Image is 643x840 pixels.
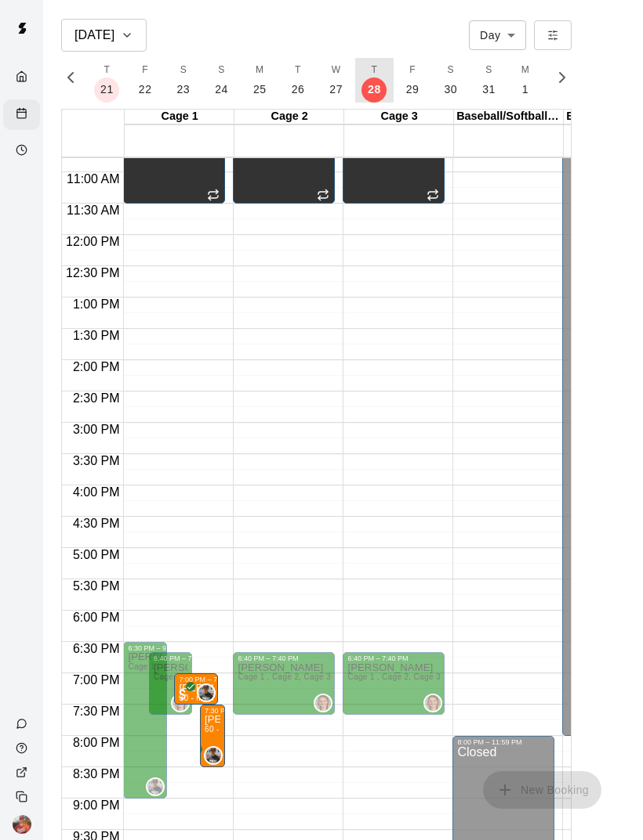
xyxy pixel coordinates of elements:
[74,24,114,46] h6: [DATE]
[165,58,203,103] button: S23
[431,58,470,103] button: S30
[142,63,148,78] span: F
[279,58,318,103] button: T26
[238,654,302,662] div: 6:40 PM – 7:40 PM
[69,485,124,499] span: 4:00 PM
[482,81,496,98] p: 31
[329,81,343,98] p: 27
[256,63,263,78] span: M
[234,110,344,124] div: Cage 2
[454,110,564,124] div: Baseball/Softball [DATE] Hours
[233,652,335,715] div: 6:40 PM – 7:40 PM: Available
[423,694,442,712] div: Alivia Sinnott
[409,63,416,78] span: F
[522,81,529,98] p: 1
[69,799,124,812] span: 9:00 PM
[215,81,228,98] p: 24
[347,654,412,662] div: 6:40 PM – 7:40 PM
[69,391,124,405] span: 2:30 PM
[470,58,508,103] button: S31
[69,297,124,311] span: 1:00 PM
[457,738,525,746] div: 8:00 PM – 11:59 PM
[69,673,124,687] span: 7:00 PM
[139,81,152,98] p: 22
[174,673,217,705] div: 7:00 PM – 7:30 PM: Penny Britt
[3,760,43,784] a: View public page
[425,695,441,711] img: Alivia Sinnott
[483,782,601,795] span: You don't have the permission to add bookings
[88,58,126,103] button: T21
[180,63,187,78] span: S
[332,63,341,78] span: W
[149,652,192,715] div: 6:40 PM – 7:40 PM: Available
[177,81,191,98] p: 23
[69,579,124,593] span: 5:30 PM
[394,58,432,103] button: F29
[197,683,216,702] div: Nick Jackson
[204,746,223,765] div: Nick Jackson
[69,705,124,718] span: 7:30 PM
[207,189,220,201] span: Recurring event
[179,694,267,702] span: 30 - min Private Lesson
[69,329,124,342] span: 1:30 PM
[241,58,279,103] button: M25
[406,81,420,98] p: 29
[355,58,394,103] button: T28
[521,63,529,78] span: M
[3,784,43,809] div: Copy public page link
[344,110,454,124] div: Cage 3
[368,81,381,98] p: 28
[198,685,214,701] img: Nick Jackson
[69,548,124,561] span: 5:00 PM
[69,454,124,467] span: 3:30 PM
[317,58,355,103] button: W27
[69,767,124,781] span: 8:30 PM
[317,189,329,201] span: Recurring event
[205,725,305,734] span: 60 - minute Private Lesson
[469,20,526,49] div: Day
[147,779,163,795] img: Nick Jackson
[154,672,246,681] span: Cage 1 , Cage 2, Cage 3
[508,58,543,103] button: M1
[69,360,124,373] span: 2:00 PM
[292,81,305,98] p: 26
[347,672,440,681] span: Cage 1 , Cage 2, Cage 3
[104,63,111,78] span: T
[444,81,457,98] p: 30
[203,683,216,702] span: Nick Jackson
[200,705,226,767] div: 7:30 PM – 8:30 PM: Sawyer McKinneu
[205,707,269,715] div: 7:30 PM – 8:30 PM
[314,694,332,712] div: Alivia Sinnott
[123,642,166,799] div: 6:30 PM – 9:00 PM: Available
[63,204,124,217] span: 11:30 AM
[69,642,124,655] span: 6:30 PM
[315,695,331,711] img: Alivia Sinnott
[295,63,301,78] span: T
[173,695,188,711] img: Alivia Sinnott
[205,748,221,763] img: Nick Jackson
[13,815,31,834] img: Rick White
[126,58,165,103] button: F22
[372,63,378,78] span: T
[448,63,454,78] span: S
[62,235,123,248] span: 12:00 PM
[63,172,124,186] span: 11:00 AM
[3,736,43,760] a: Visit help center
[61,19,147,52] button: [DATE]
[128,662,154,671] span: Cage 1
[69,423,124,436] span: 3:00 PM
[253,81,267,98] p: 25
[202,58,241,103] button: S24
[69,611,124,624] span: 6:00 PM
[6,13,38,44] img: Swift logo
[62,266,123,279] span: 12:30 PM
[3,712,43,736] a: Contact Us
[69,736,124,749] span: 8:00 PM
[146,777,165,796] div: Nick Jackson
[154,654,218,662] div: 6:40 PM – 7:40 PM
[128,644,192,652] div: 6:30 PM – 9:00 PM
[238,672,330,681] span: Cage 1 , Cage 2, Cage 3
[427,189,439,201] span: Recurring event
[125,110,234,124] div: Cage 1
[179,676,243,683] div: 7:00 PM – 7:30 PM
